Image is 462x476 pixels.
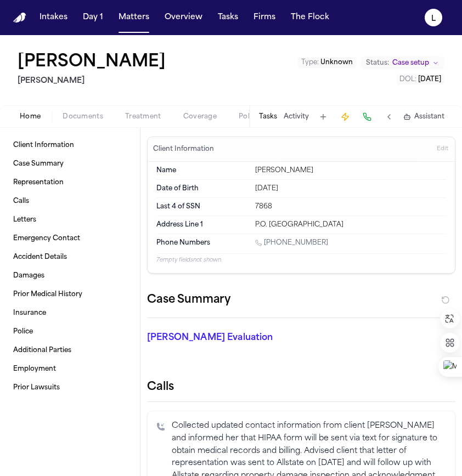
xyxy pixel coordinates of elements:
[151,145,216,154] h3: Client Information
[396,74,444,85] button: Edit DOL: 2025-08-08
[255,184,446,193] div: [DATE]
[156,202,249,211] dt: Last 4 of SSN
[286,8,334,27] button: The Flock
[13,197,29,206] span: Calls
[13,309,46,318] span: Insurance
[114,8,154,27] button: Matters
[9,174,131,191] a: Representation
[147,291,230,309] h2: Case Summary
[255,202,446,211] div: 7868
[13,178,64,187] span: Representation
[13,216,36,224] span: Letters
[418,76,441,83] span: [DATE]
[9,211,131,229] a: Letters
[183,112,217,121] span: Coverage
[359,109,375,124] button: Make a Call
[18,53,166,72] h1: [PERSON_NAME]
[78,8,108,27] button: Day 1
[255,166,446,175] div: [PERSON_NAME]
[13,327,33,336] span: Police
[9,155,131,173] a: Case Summary
[9,379,131,396] a: Prior Lawsuits
[239,112,260,121] span: Police
[414,112,444,121] span: Assistant
[156,220,249,229] dt: Address Line 1
[20,112,41,121] span: Home
[13,346,71,355] span: Additional Parties
[320,59,353,66] span: Unknown
[392,59,429,67] span: Case setup
[284,112,309,121] button: Activity
[63,112,103,121] span: Documents
[255,239,328,247] a: Call 1 (917) 699-2861
[13,383,60,392] span: Prior Lawsuits
[147,379,455,395] h2: Calls
[213,8,243,27] button: Tasks
[147,331,455,344] p: [PERSON_NAME] Evaluation
[9,137,131,154] a: Client Information
[13,271,44,280] span: Damages
[437,145,448,153] span: Edit
[35,8,72,27] button: Intakes
[9,192,131,210] a: Calls
[259,112,277,121] button: Tasks
[366,59,389,67] span: Status:
[9,360,131,378] a: Employment
[9,286,131,303] a: Prior Medical History
[337,109,353,124] button: Create Immediate Task
[13,253,67,262] span: Accident Details
[9,248,131,266] a: Accident Details
[403,112,444,121] button: Assistant
[13,234,80,243] span: Emergency Contact
[255,220,446,229] div: P.O. [GEOGRAPHIC_DATA]
[431,15,436,22] text: L
[399,76,416,83] span: DOL :
[249,8,280,27] button: Firms
[301,59,319,66] span: Type :
[156,256,446,264] p: 7 empty fields not shown.
[13,290,82,299] span: Prior Medical History
[13,13,26,23] img: Finch Logo
[13,160,64,168] span: Case Summary
[18,75,170,88] h2: [PERSON_NAME]
[156,166,249,175] dt: Name
[433,140,452,158] button: Edit
[9,267,131,285] a: Damages
[315,109,331,124] button: Add Task
[13,141,74,150] span: Client Information
[160,8,207,27] button: Overview
[9,304,131,322] a: Insurance
[360,56,444,70] button: Change status from Case setup
[9,342,131,359] a: Additional Parties
[156,239,210,247] span: Phone Numbers
[13,365,56,373] span: Employment
[13,13,26,23] a: Home
[9,323,131,341] a: Police
[156,184,249,193] dt: Date of Birth
[18,53,166,72] button: Edit matter name
[125,112,161,121] span: Treatment
[9,230,131,247] a: Emergency Contact
[298,57,356,68] button: Edit Type: Unknown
